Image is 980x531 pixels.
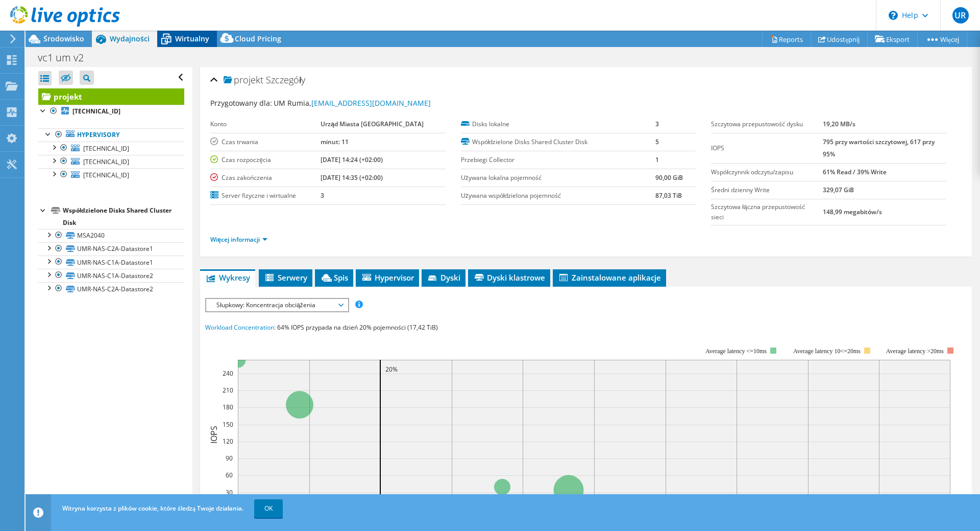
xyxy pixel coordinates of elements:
b: [DATE] 14:35 (+02:00) [321,173,383,182]
b: 5 [655,137,659,146]
b: 795 przy wartości szczytowej, 617 przy 95% [823,137,935,158]
label: Szczytowa przepustowość dysku [711,119,822,129]
label: IOPS [711,143,822,153]
b: 3 [321,191,324,200]
span: Środowisko [43,34,84,43]
a: MSA2040 [38,229,184,242]
text: 210 [223,386,233,395]
text: 240 [223,369,233,378]
a: UMR-NAS-C2A-Datastore2 [38,282,184,295]
text: 90 [226,454,233,463]
a: UMR-NAS-C1A-Datastore2 [38,269,184,282]
span: Wydajności [110,34,150,43]
label: Czas trwania [210,137,321,147]
label: Przebiegi Collector [461,155,655,165]
span: Hypervisor [361,272,414,283]
a: Więcej informacji [210,235,267,244]
b: minut: 11 [321,137,349,146]
span: Cloud Pricing [235,34,281,43]
label: Konto [210,119,321,129]
b: 329,07 GiB [823,186,854,194]
span: Zainstalowane aplikacje [558,272,661,283]
label: Przygotowany dla: [210,98,272,108]
b: Urząd Miasta [GEOGRAPHIC_DATA] [321,120,424,128]
span: Dyski [427,272,460,283]
b: [TECHNICAL_ID] [72,107,120,116]
a: [TECHNICAL_ID] [38,142,184,155]
span: Workload Concentration: [205,323,276,332]
a: UMR-NAS-C1A-Datastore1 [38,256,184,269]
span: [TECHNICAL_ID] [83,144,129,153]
b: 3 [655,120,659,128]
text: 180 [223,403,233,411]
a: UMR-NAS-C2A-Datastore1 [38,242,184,256]
a: Udostępnij [811,31,868,47]
b: [DATE] 14:24 (+02:00) [321,155,383,164]
a: [TECHNICAL_ID] [38,168,184,181]
text: IOPS [208,426,219,444]
a: projekt [38,88,184,105]
a: Więcej [917,31,967,47]
b: 148,99 megabitów/s [823,207,882,216]
text: 120 [223,437,233,446]
span: Witryna korzysta z plików cookie, które śledzą Twoje działania. [62,504,243,513]
span: Spis [320,272,348,283]
b: 19,20 MB/s [823,120,855,128]
a: [TECHNICAL_ID] [38,105,184,118]
text: 30 [226,488,233,497]
a: [TECHNICAL_ID] [38,155,184,168]
label: Współczynnik odczytu/zapisu [711,167,822,177]
span: UR [952,7,969,24]
span: Słupkowy: Koncentracja obciążenia [211,299,342,311]
span: Dyski klastrowe [473,272,545,283]
b: 1 [655,155,659,164]
text: Average latency >20ms [886,348,944,355]
label: Współdzielone Disks Shared Cluster Disk [461,137,655,147]
text: 60 [226,471,233,479]
label: Czas zakończenia [210,173,321,183]
span: Szczegóły [266,74,305,86]
label: Szczytowa łączna przepustowość sieci [711,202,822,222]
b: 90,00 GiB [655,173,683,182]
span: [TECHNICAL_ID] [83,171,129,179]
div: Współdzielone Disks Shared Cluster Disk [63,204,184,229]
span: UM Rumia, [274,98,431,108]
a: OK [254,499,283,518]
span: Wirtualny [175,34,209,43]
span: Serwery [264,272,307,283]
label: Czas rozpoczęcia [210,155,321,165]
tspan: Average latency <=10ms [705,348,767,355]
a: [EMAIL_ADDRESS][DOMAIN_NAME] [311,98,431,108]
a: Hypervisory [38,128,184,142]
h1: vc1 um v2 [33,52,100,63]
span: projekt [224,75,263,85]
svg: \n [889,11,898,20]
span: 64% IOPS przypada na dzień 20% pojemności (17,42 TiB) [277,323,438,332]
text: 150 [223,420,233,429]
tspan: Average latency 10<=20ms [793,348,861,355]
a: Reports [762,31,811,47]
b: 87,03 TiB [655,191,682,200]
label: Server fizyczne i wirtualne [210,191,321,201]
b: 61% Read / 39% Write [823,168,887,176]
label: Disks lokalne [461,119,655,129]
text: 20% [385,365,398,374]
label: Średni dzienny Write [711,185,822,195]
span: [TECHNICAL_ID] [83,157,129,166]
a: Eksport [867,31,918,47]
label: Używana lokalna pojemność [461,173,655,183]
label: Używana współdzielona pojemność [461,191,655,201]
span: Wykresy [205,272,250,283]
